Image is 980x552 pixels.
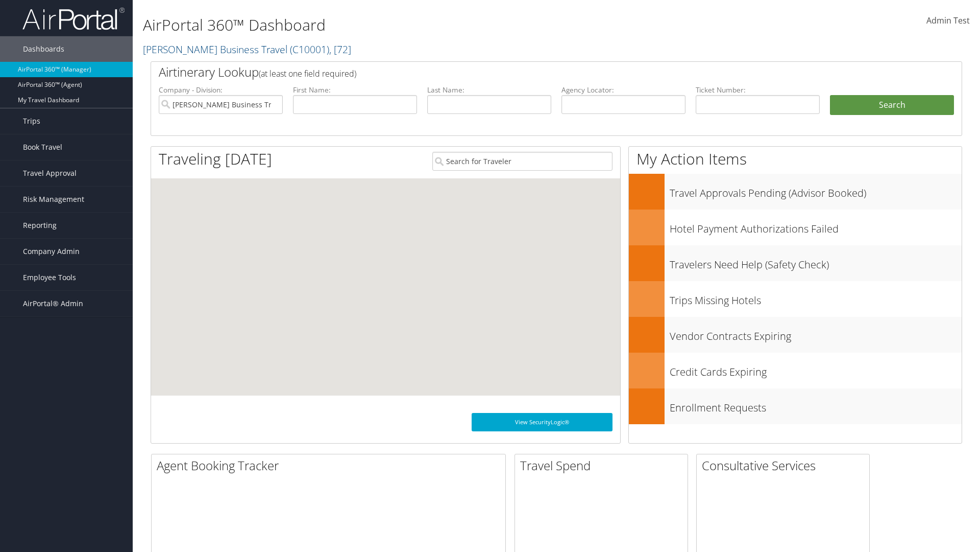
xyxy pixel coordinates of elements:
[23,291,83,316] span: AirPortal® Admin
[23,187,84,212] span: Risk Management
[926,15,970,26] span: Admin Test
[159,148,272,170] h1: Traveling [DATE]
[472,413,612,431] a: View SecurityLogic®
[290,42,329,56] span: ( C10001 )
[23,213,57,238] span: Reporting
[670,217,962,236] h3: Hotel Payment Authorizations Failed
[926,5,970,37] a: Admin Test
[427,85,551,95] label: Last Name:
[629,281,962,317] a: Trips Missing Hotels
[702,457,869,474] h2: Consultative Services
[23,160,77,186] span: Travel Approval
[143,42,351,56] a: [PERSON_NAME] Business Travel
[629,210,962,245] a: Hotel Payment Authorizations Failed
[23,239,80,264] span: Company Admin
[629,388,962,424] a: Enrollment Requests
[23,134,62,160] span: Book Travel
[629,353,962,388] a: Credit Cards Expiring
[159,63,887,81] h2: Airtinerary Lookup
[670,181,962,200] h3: Travel Approvals Pending (Advisor Booked)
[830,95,954,116] button: Search
[696,85,820,95] label: Ticket Number:
[329,42,351,56] span: , [ 72 ]
[629,174,962,210] a: Travel Approvals Pending (Advisor Booked)
[23,108,40,134] span: Trips
[670,396,962,415] h3: Enrollment Requests
[143,14,694,36] h1: AirPortal 360™ Dashboard
[670,324,962,343] h3: Vendor Contracts Expiring
[159,85,283,95] label: Company - Division:
[670,360,962,379] h3: Credit Cards Expiring
[293,85,417,95] label: First Name:
[22,7,125,31] img: airportal-logo.png
[157,457,505,474] h2: Agent Booking Tracker
[629,245,962,281] a: Travelers Need Help (Safety Check)
[432,152,612,171] input: Search for Traveler
[670,252,962,272] h3: Travelers Need Help (Safety Check)
[670,288,962,308] h3: Trips Missing Hotels
[629,148,962,170] h1: My Action Items
[520,457,688,474] h2: Travel Spend
[259,68,356,79] span: (at least one field required)
[629,317,962,353] a: Vendor Contracts Expiring
[23,265,76,290] span: Employee Tools
[561,85,685,95] label: Agency Locator:
[23,36,64,62] span: Dashboards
